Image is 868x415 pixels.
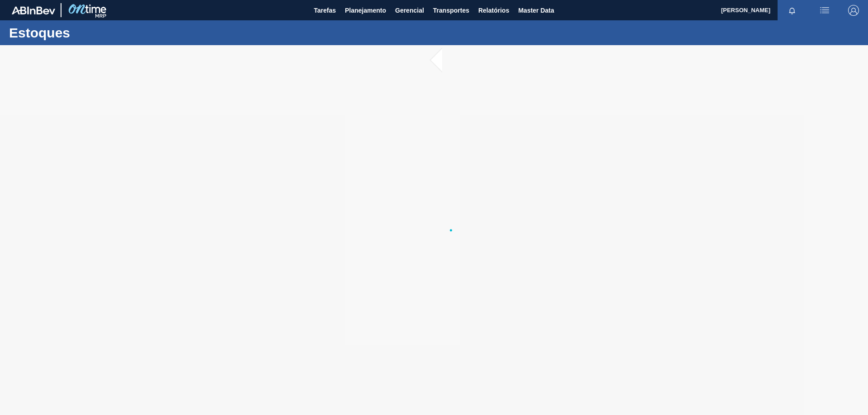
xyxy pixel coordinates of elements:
[433,5,469,16] span: Transportes
[848,5,859,16] img: Logout
[12,6,55,14] img: TNhmsLtSVTkK8tSr43FrP2fwEKptu5GPRR3wAAAABJRU5ErkJggg==
[819,5,830,16] img: userActions
[314,5,336,16] span: Tarefas
[778,4,807,17] button: Notificações
[518,5,554,16] span: Master Data
[345,5,386,16] span: Planejamento
[9,28,170,38] h1: Estoques
[395,5,424,16] span: Gerencial
[478,5,509,16] span: Relatórios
